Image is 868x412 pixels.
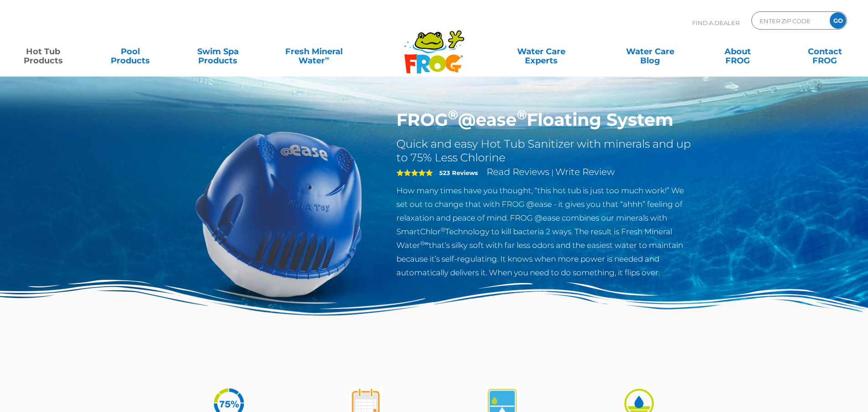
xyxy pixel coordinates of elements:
img: Frog Products Logo [399,18,469,74]
a: Write Review [555,166,615,177]
p: How many times have you thought, “this hot tub is just too much work!” We set out to change that ... [396,184,694,279]
span: 5 [396,169,433,176]
a: Water CareExperts [486,42,596,61]
sup: ®∞ [420,240,429,247]
a: Swim SpaProducts [184,42,252,61]
img: hot-tub-product-atease-system.png [175,109,383,318]
sup: ∞ [325,54,329,62]
p: Find A Dealer [692,11,740,34]
a: PoolProducts [97,42,164,61]
sup: ® [441,226,445,233]
sup: ® [517,107,527,123]
a: Fresh MineralWater∞ [271,42,356,61]
h2: Quick and easy Hot Tub Sanitizer with minerals and up to 75% Less Chlorine [396,137,694,165]
span: | [551,168,554,177]
a: ContactFROG [791,42,859,61]
sup: ® [448,107,458,123]
a: Water CareBlog [616,42,684,61]
a: AboutFROG [704,42,771,61]
input: GO [830,12,846,29]
h1: FROG @ease Floating System [396,109,694,130]
strong: 523 Reviews [439,169,478,176]
a: Read Reviews [487,166,550,177]
a: Hot TubProducts [9,42,77,61]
